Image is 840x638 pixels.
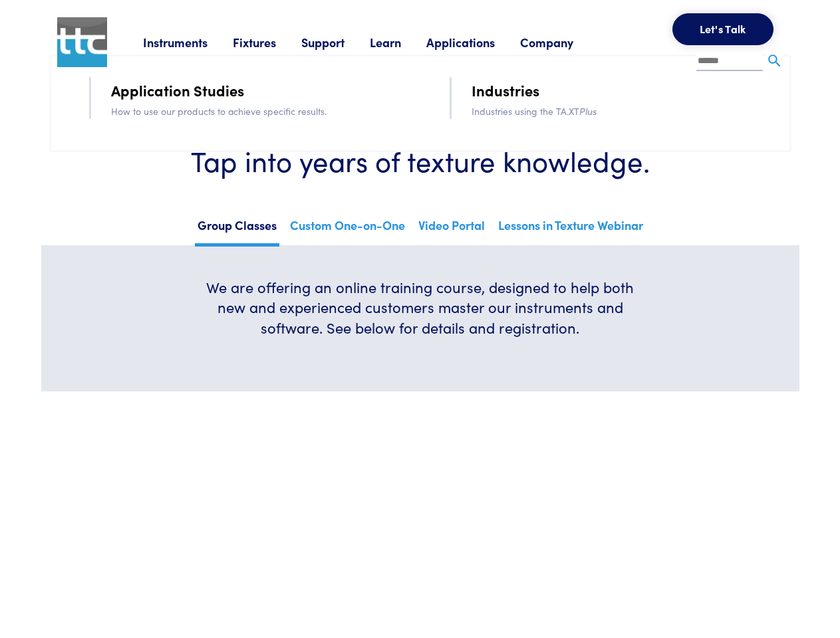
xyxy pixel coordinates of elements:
a: Company [520,34,599,51]
button: Let's Talk [672,13,773,45]
i: Plus [579,104,597,118]
p: Industries using the TA.XT [472,104,773,118]
h1: Tap into years of texture knowledge. [81,143,760,178]
a: Group Classes [195,214,279,247]
a: Lessons in Texture Webinar [495,214,646,243]
a: Industries [472,78,539,102]
a: Custom One-on-One [287,214,408,243]
h6: We are offering an online training course, designed to help both new and experienced customers ma... [197,277,644,338]
a: Applications [426,34,520,51]
a: Instruments [143,34,233,51]
a: Learn [370,34,426,51]
a: Video Portal [416,214,488,243]
p: How to use our products to achieve specific results. [111,104,412,118]
img: ttc_logo_1x1_v1.0.png [57,17,107,67]
a: Support [301,34,370,51]
a: Fixtures [233,34,301,51]
a: Application Studies [111,78,244,102]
